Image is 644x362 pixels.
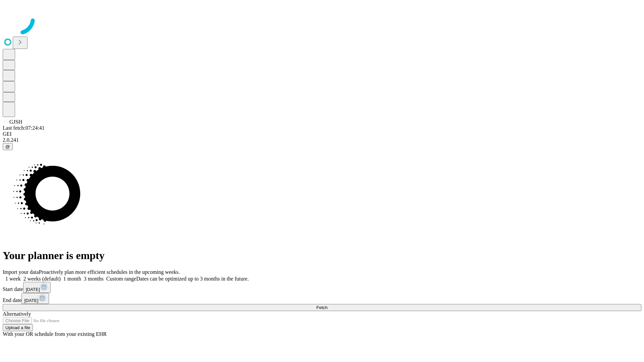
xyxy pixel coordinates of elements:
[9,119,22,125] span: GJSH
[39,269,180,275] span: Proactively plan more efficient schedules in the upcoming weeks.
[3,324,33,331] button: Upload a file
[3,293,641,304] div: End date
[24,298,38,303] span: [DATE]
[23,282,51,293] button: [DATE]
[3,131,641,137] div: GEI
[3,304,641,311] button: Fetch
[3,137,641,143] div: 2.0.241
[136,276,249,282] span: Dates can be optimized up to 3 months in the future.
[3,249,641,262] h1: Your planner is empty
[3,311,31,317] span: Alternatively
[26,287,40,292] span: [DATE]
[106,276,136,282] span: Custom range
[3,269,39,275] span: Import your data
[316,305,327,310] span: Fetch
[23,276,61,282] span: 2 weeks (default)
[3,331,107,337] span: With your OR schedule from your existing EHR
[3,125,45,131] span: Last fetch: 07:24:41
[5,144,10,149] span: @
[3,143,13,150] button: @
[3,282,641,293] div: Start date
[84,276,104,282] span: 3 months
[5,276,21,282] span: 1 week
[63,276,81,282] span: 1 month
[21,293,49,304] button: [DATE]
